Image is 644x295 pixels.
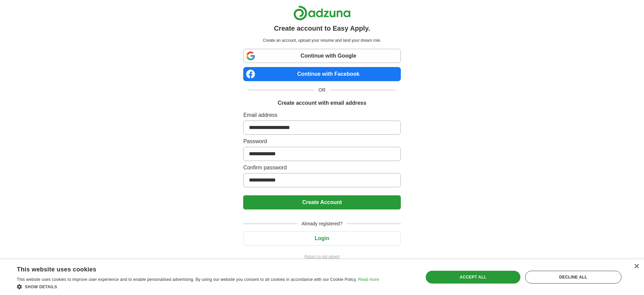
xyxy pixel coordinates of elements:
h1: Create account with email address [278,99,366,107]
a: Read more, opens a new window [358,277,379,282]
label: Email address [243,111,400,119]
span: OR [315,87,330,94]
a: Return to job advert [243,254,400,260]
p: Create an account, upload your resume and land your dream role. [245,37,399,43]
a: Login [243,235,400,241]
button: Create Account [243,195,400,209]
div: Decline all [525,271,621,284]
div: Show details [17,283,379,290]
a: Continue with Facebook [243,67,400,81]
button: Login [243,231,400,245]
div: Close [634,264,639,269]
span: Show details [25,285,57,289]
label: Confirm password [243,164,400,172]
span: This website uses cookies to improve user experience and to enable personalised advertising. By u... [17,277,357,282]
label: Password [243,137,400,145]
img: Adzuna logo [293,5,351,21]
div: Accept all [426,271,520,284]
a: Continue with Google [243,49,400,63]
span: Already registered? [297,220,346,227]
h1: Create account to Easy Apply. [274,23,370,33]
div: This website uses cookies [17,263,362,273]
